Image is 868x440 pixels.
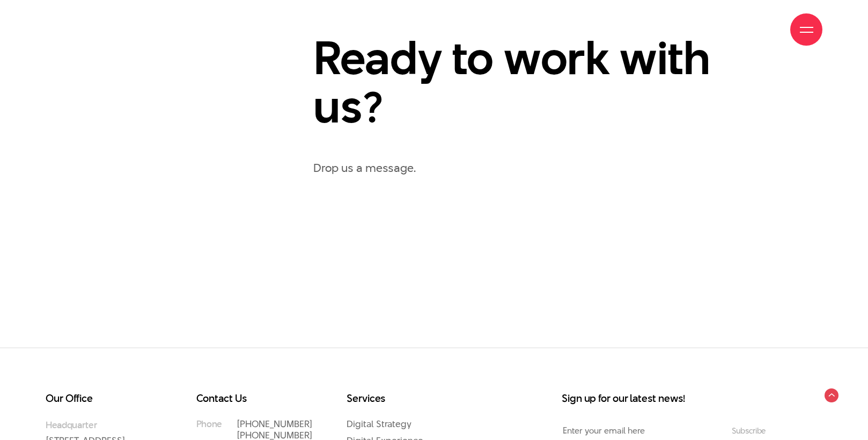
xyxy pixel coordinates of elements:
[46,419,153,431] small: Headquarter
[562,393,777,404] h3: Sign up for our latest news!
[46,393,153,404] h3: Our Office
[347,417,411,430] a: Digital Strategy
[313,33,746,131] h2: Ready to work with us?
[313,158,822,177] p: Drop us a message.
[237,417,313,430] a: [PHONE_NUMBER]
[196,419,222,430] small: Phone
[347,393,454,404] h3: Services
[196,393,304,404] h3: Contact Us
[729,427,769,435] input: Subscribe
